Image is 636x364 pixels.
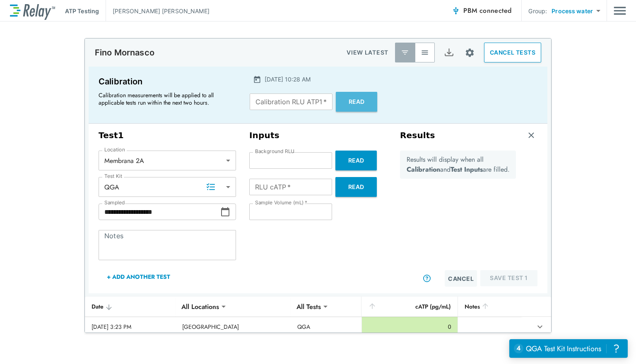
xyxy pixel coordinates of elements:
img: View All [421,48,429,57]
label: Test Kit [104,173,123,179]
button: Export [439,43,459,62]
h3: Test 1 [99,130,236,141]
p: [DATE] 10:28 AM [265,75,311,84]
button: Read [335,151,377,170]
iframe: Resource center [509,339,628,358]
label: Sampled [104,200,125,206]
button: expand row [533,320,547,334]
div: All Tests [291,298,327,315]
div: All Locations [176,298,225,315]
button: + Add Another Test [99,267,178,287]
button: Main menu [614,3,626,19]
img: Settings Icon [465,48,475,58]
div: QGA [99,179,236,195]
p: VIEW LATEST [347,48,388,57]
button: Cancel [445,270,477,287]
b: Test Inputs [450,165,483,174]
button: Read [335,177,377,197]
label: Background RLU [255,148,294,154]
div: Notes [465,302,514,311]
div: Membrana 2A [99,152,236,169]
img: Connected Icon [452,7,460,15]
b: Calibration [407,165,440,174]
div: [DATE] 3:23 PM [92,323,169,331]
button: Read [336,92,377,112]
label: Sample Volume (mL) [255,200,307,206]
p: Calibration [99,75,235,88]
p: [PERSON_NAME] [PERSON_NAME] [113,7,210,15]
p: Group: [528,7,547,15]
button: PBM connected [448,2,515,19]
td: [GEOGRAPHIC_DATA] [176,317,291,337]
img: Remove [527,131,535,139]
p: Results will display when all and are filled. [407,155,510,175]
img: LuminUltra Relay [10,2,55,20]
h3: Inputs [249,130,387,141]
label: Location [104,147,125,153]
span: connected [479,6,512,15]
button: CANCEL TESTS [484,43,541,62]
img: Calender Icon [253,75,261,84]
div: 0 [369,323,451,331]
td: QGA [291,317,361,337]
img: Export Icon [444,48,454,58]
p: Fino Mornasco [95,48,154,57]
div: cATP (pg/mL) [368,302,451,311]
p: Calibration measurements will be applied to all applicable tests run within the next two hours. [99,91,231,106]
span: PBM [463,5,511,17]
th: Date [85,297,176,317]
img: Latest [401,48,409,57]
p: ATP Testing [65,7,99,15]
button: Site setup [459,42,481,64]
h3: Results [400,130,435,141]
input: Choose date, selected date is Aug 12, 2025 [99,204,220,220]
img: Drawer Icon [614,3,626,19]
